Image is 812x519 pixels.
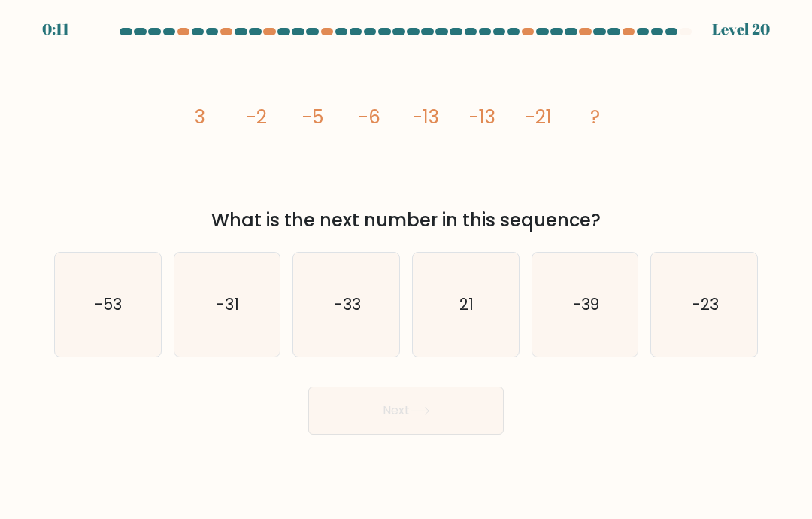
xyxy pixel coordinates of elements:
tspan: -2 [247,104,267,130]
text: 21 [459,293,474,315]
text: -23 [692,293,718,315]
text: -33 [335,293,361,315]
tspan: -13 [413,104,439,130]
text: -53 [95,293,123,315]
tspan: ? [590,104,600,130]
tspan: 3 [195,104,205,130]
div: Level 20 [712,18,770,41]
div: 0:11 [42,18,69,41]
div: What is the next number in this sequence? [63,207,749,234]
text: -39 [573,293,599,315]
tspan: -6 [359,104,380,130]
tspan: -5 [302,104,323,130]
tspan: -21 [526,104,552,130]
tspan: -13 [469,104,495,130]
button: Next [308,387,504,435]
text: -31 [217,293,239,315]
